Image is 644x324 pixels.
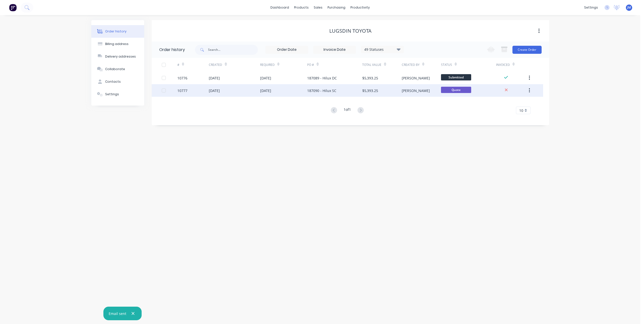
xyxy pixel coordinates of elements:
input: Order Date [266,46,308,54]
div: Invoiced [496,63,510,67]
div: [DATE] [260,88,271,93]
div: PO # [307,58,362,72]
div: Order history [159,47,185,53]
button: Settings [91,88,144,101]
div: 49 Statuses [361,47,404,52]
div: Created [209,58,260,72]
div: Delivery addresses [105,54,136,59]
button: Billing address [91,38,144,50]
div: Lugsdin Toyota [329,28,372,34]
div: 187090 - Hilux SC [307,88,336,93]
input: Search... [208,45,258,55]
div: [DATE] [209,88,220,93]
div: Order history [105,29,127,34]
button: Delivery addresses [91,50,144,63]
button: Create Order [512,46,542,54]
div: Settings [105,92,119,97]
div: Total Value [362,58,401,72]
div: Required [260,63,275,67]
div: productivity [348,4,372,11]
span: Quote [441,87,471,93]
div: $5,393.25 [362,75,378,81]
div: [PERSON_NAME] [402,75,430,81]
a: dashboard [268,4,292,11]
div: Created By [402,63,420,67]
div: 10776 [177,75,187,81]
div: [DATE] [209,75,220,81]
button: Collaborate [91,63,144,75]
div: Email sent [109,311,126,316]
img: Factory [9,4,17,11]
div: Status [441,58,496,72]
div: purchasing [325,4,348,11]
div: Created By [402,58,441,72]
div: 10777 [177,88,187,93]
div: PO # [307,63,314,67]
div: [PERSON_NAME] [402,88,430,93]
button: Order history [91,25,144,38]
span: JM [627,5,631,10]
span: Submitted [441,74,471,80]
div: 187089 - Hilux DC [307,75,337,81]
div: # [177,63,179,67]
div: [DATE] [260,75,271,81]
div: Collaborate [105,67,125,71]
div: Invoiced [496,58,528,72]
div: Billing address [105,42,129,46]
div: settings [582,4,600,11]
div: 1 of 1 [344,107,351,114]
div: # [177,58,209,72]
div: Required [260,58,307,72]
button: Contacts [91,75,144,88]
div: Total Value [362,63,381,67]
div: $5,393.25 [362,88,378,93]
div: Created [209,63,222,67]
div: Status [441,63,452,67]
div: sales [311,4,325,11]
span: 10 [519,108,523,113]
input: Invoice Date [313,46,356,54]
div: Contacts [105,79,121,84]
div: products [292,4,311,11]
